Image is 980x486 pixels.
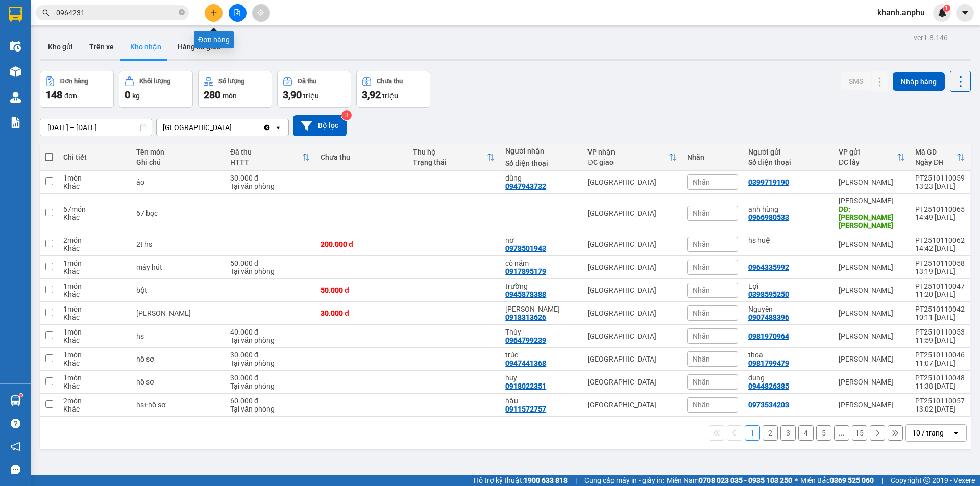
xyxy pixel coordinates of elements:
button: Nhập hàng [893,72,945,91]
div: [GEOGRAPHIC_DATA] [587,355,676,363]
div: PT2510110059 [915,174,965,182]
div: 0918313626 [505,313,546,321]
div: 0918022351 [505,382,546,390]
svg: open [952,429,960,437]
img: icon-new-feature [938,8,947,17]
div: [GEOGRAPHIC_DATA] [163,122,232,133]
div: 0399719190 [748,178,789,186]
span: Cung cấp máy in - giấy in: [584,475,664,486]
span: Nhãn [693,378,710,386]
div: [GEOGRAPHIC_DATA] [587,378,676,386]
div: HTTT [230,158,302,166]
div: Khác [63,405,126,413]
div: hs+hồ sơ [136,401,220,409]
svg: open [274,123,282,132]
div: [GEOGRAPHIC_DATA] [587,240,676,248]
button: file-add [229,4,247,22]
div: 67 bọc [136,209,220,217]
button: ... [834,425,849,441]
div: 0944826385 [748,382,789,390]
span: Miền Bắc [800,475,874,486]
button: 3 [780,425,796,441]
div: Khác [63,213,126,221]
div: Khác [63,382,126,390]
div: VP nhận [587,148,668,156]
span: Nhãn [693,178,710,186]
button: 15 [852,425,867,441]
div: PT2510110065 [915,205,965,213]
th: Toggle SortBy [582,144,681,171]
div: 0964335992 [748,263,789,271]
div: 200.000 đ [321,240,403,248]
span: aim [257,9,264,16]
div: [GEOGRAPHIC_DATA] [587,401,676,409]
div: 0947943732 [505,182,546,190]
div: Lợi [748,282,828,290]
div: [PERSON_NAME] [839,197,905,205]
div: PT2510110042 [915,305,965,313]
input: Select a date range. [40,119,152,136]
div: dung [748,374,828,382]
div: [PERSON_NAME] [839,309,905,317]
span: ⚪️ [795,478,798,482]
div: Người gửi [748,148,828,156]
span: triệu [303,92,319,100]
sup: 3 [341,110,352,120]
th: Toggle SortBy [408,144,500,171]
span: 3,90 [283,89,302,101]
div: 10 / trang [912,428,944,438]
span: Nhãn [693,309,710,317]
span: khanh.anphu [869,6,933,19]
span: | [881,475,883,486]
span: 1 [945,5,948,12]
button: plus [205,4,223,22]
span: Nhãn [693,240,710,248]
div: áo [136,178,220,186]
div: ĐC lấy [839,158,897,166]
div: 14:49 [DATE] [915,213,965,221]
div: 0966980533 [748,213,789,221]
div: 1 món [63,305,126,313]
span: 280 [204,89,220,101]
div: 11:59 [DATE] [915,336,965,344]
span: 148 [45,89,62,101]
div: [PERSON_NAME] [839,332,905,340]
button: caret-down [956,4,974,22]
div: Tên món [136,148,220,156]
sup: 1 [19,394,22,397]
div: nở [505,236,577,244]
div: Đơn hàng [60,78,88,85]
span: Miền Nam [667,475,792,486]
span: | [575,475,577,486]
div: PT2510110047 [915,282,965,290]
div: Chưa thu [377,78,403,85]
button: 5 [816,425,831,441]
div: ver 1.8.146 [914,32,948,43]
div: hồ sơ [136,355,220,363]
button: 2 [763,425,778,441]
div: Mã GD [915,148,957,156]
div: thoa [748,351,828,359]
div: Linh [505,305,577,313]
div: 2t hs [136,240,220,248]
button: Kho nhận [122,35,169,59]
div: 40.000 đ [230,328,310,336]
div: Số điện thoại [748,158,828,166]
button: Bộ lọc [293,115,347,136]
div: Thùy [505,328,577,336]
div: [PERSON_NAME] [839,286,905,294]
div: Khác [63,336,126,344]
div: Đã thu [230,148,302,156]
button: Chưa thu3,92 triệu [356,71,430,108]
span: copyright [923,477,930,484]
span: file-add [234,9,241,16]
span: caret-down [961,8,970,17]
div: [GEOGRAPHIC_DATA] [587,332,676,340]
span: search [42,9,50,16]
div: 0907488396 [748,313,789,321]
div: Khác [63,313,126,321]
div: 1 món [63,174,126,182]
sup: 1 [943,5,950,12]
button: Đã thu3,90 triệu [277,71,351,108]
button: SMS [841,72,871,90]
